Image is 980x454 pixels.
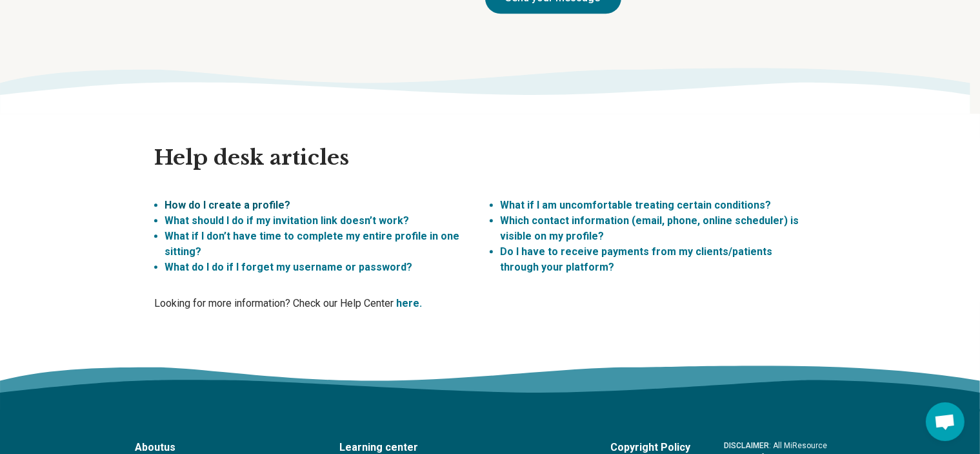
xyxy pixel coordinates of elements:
a: What do I do if I forget my username or password? [165,261,413,273]
div: Open chat [926,402,965,441]
a: What if I am uncomfortable treating certain conditions? [501,199,772,211]
a: Do I have to receive payments from my clients/patients through your platform? [501,245,773,273]
p: Looking for more information? Check our Help Center [155,296,826,311]
span: DISCLAIMER [725,441,770,450]
a: here. [397,297,423,309]
a: Which contact information (email, phone, online scheduler) is visible on my profile? [501,214,799,242]
a: What if I don’t have time to complete my entire profile in one sitting? [165,230,460,258]
a: How do I create a profile? [165,199,291,211]
a: What should I do if my invitation link doesn’t work? [165,214,410,227]
h2: Help desk articles [155,145,826,172]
